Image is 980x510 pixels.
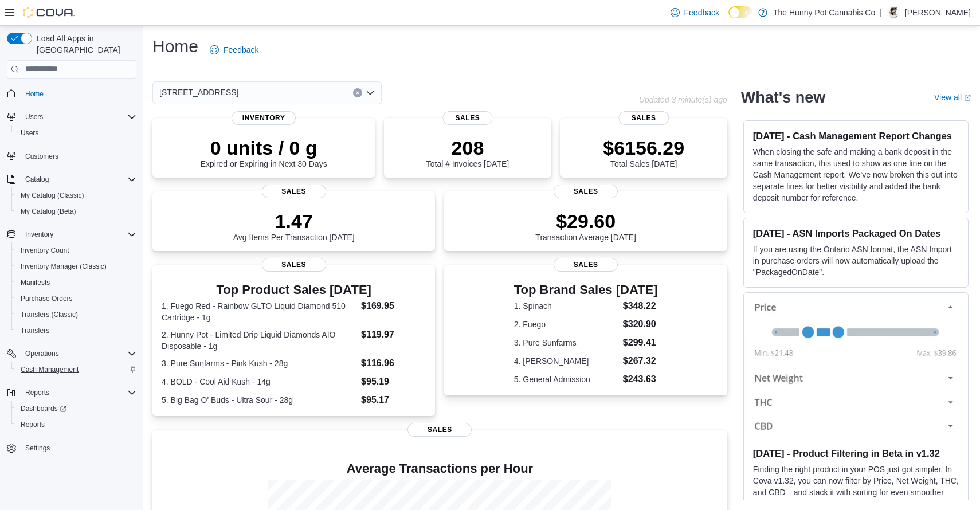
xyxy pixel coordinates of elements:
a: Purchase Orders [16,292,77,305]
p: $6156.29 [603,136,684,159]
a: Transfers [16,324,54,338]
span: Dark Mode [728,18,729,19]
span: [STREET_ADDRESS] [159,85,238,99]
span: Inventory Manager (Classic) [21,262,107,271]
button: Cash Management [11,362,141,378]
h3: [DATE] - ASN Imports Packaged On Dates [753,227,959,239]
img: Cova [23,7,75,18]
p: | [880,6,882,19]
button: Reports [2,385,141,401]
span: Sales [554,185,618,198]
dt: 2. Hunny Pot - Limited Drip Liquid Diamonds AIO Disposable - 1g [162,329,356,352]
span: Operations [21,347,136,360]
a: My Catalog (Classic) [16,189,89,202]
span: Users [16,126,136,140]
a: Feedback [666,1,724,24]
span: Purchase Orders [16,292,136,305]
p: Updated 3 minute(s) ago [639,95,727,104]
dt: 5. General Admission [514,374,618,385]
span: Manifests [16,276,136,289]
a: Settings [21,441,54,455]
input: Dark Mode [728,6,752,18]
dt: 2. Fuego [514,319,618,330]
h3: Top Product Sales [DATE] [162,283,426,297]
nav: Complex example [7,81,136,487]
span: Inventory [232,111,296,125]
button: Inventory [21,227,58,241]
div: Total Sales [DATE] [603,136,684,168]
span: Users [25,112,43,121]
span: Sales [262,258,326,272]
span: Cash Management [21,365,79,374]
button: Catalog [2,171,141,187]
p: [PERSON_NAME] [905,6,971,19]
dd: $348.22 [623,299,658,313]
button: Users [21,110,48,124]
span: Dashboards [16,402,136,415]
button: Clear input [353,88,362,97]
span: Customers [21,149,136,163]
dd: $95.17 [361,393,426,407]
a: Feedback [205,38,263,61]
dd: $95.19 [361,375,426,389]
a: View allExternal link [934,93,971,102]
button: Purchase Orders [11,291,141,307]
span: My Catalog (Beta) [21,207,76,216]
div: Jonathan Estrella [887,6,900,19]
span: Transfers (Classic) [16,308,136,321]
a: Dashboards [16,402,71,415]
button: My Catalog (Beta) [11,203,141,219]
span: Home [21,87,136,101]
button: Inventory [2,226,141,242]
span: Cash Management [16,363,136,376]
span: Catalog [21,172,136,186]
span: Reports [16,418,136,431]
a: Customers [21,150,63,163]
div: Avg Items Per Transaction [DATE] [233,210,355,242]
span: Settings [21,441,136,455]
button: Reports [11,417,141,433]
p: $29.60 [535,210,636,233]
button: Transfers [11,323,141,339]
dt: 3. Pure Sunfarms - Pink Kush - 28g [162,358,356,369]
dd: $116.96 [361,356,426,370]
a: Users [16,126,43,140]
span: Reports [21,420,45,429]
a: Home [21,87,48,101]
p: 208 [426,136,509,159]
dd: $169.95 [361,299,426,313]
span: Sales [442,111,492,125]
dt: 1. Spinach [514,300,618,312]
span: Inventory [25,230,53,239]
dt: 5. Big Bag O' Buds - Ultra Sour - 28g [162,394,356,406]
span: My Catalog (Classic) [21,191,84,200]
span: Transfers [21,326,49,335]
button: Users [11,125,141,141]
a: Dashboards [11,401,141,417]
span: Users [21,128,38,138]
button: Catalog [21,172,53,186]
span: Feedback [684,7,719,18]
span: Sales [407,423,472,437]
span: Sales [262,185,326,198]
button: Manifests [11,274,141,291]
span: Purchase Orders [21,294,73,303]
h3: Top Brand Sales [DATE] [514,283,658,297]
button: Operations [2,346,141,362]
dd: $119.97 [361,328,426,342]
span: Inventory Count [21,246,69,255]
p: 1.47 [233,210,355,233]
button: Customers [2,148,141,164]
a: Cash Management [16,363,83,376]
span: Transfers [16,324,136,338]
span: Load All Apps in [GEOGRAPHIC_DATA] [32,33,136,56]
button: Reports [21,386,54,399]
p: If you are using the Ontario ASN format, the ASN Import in purchase orders will now automatically... [753,244,959,278]
h3: [DATE] - Product Filtering in Beta in v1.32 [753,448,959,459]
dt: 4. [PERSON_NAME] [514,355,618,367]
dd: $267.32 [623,354,658,368]
dd: $243.63 [623,372,658,386]
button: Inventory Manager (Classic) [11,258,141,274]
span: Transfers (Classic) [21,310,78,319]
dt: 4. BOLD - Cool Aid Kush - 14g [162,376,356,387]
